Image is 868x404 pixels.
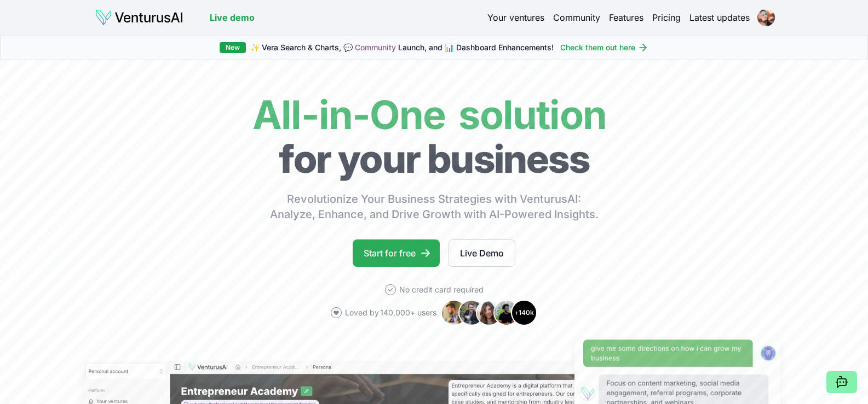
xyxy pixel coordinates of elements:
[441,300,467,326] img: Avatar 1
[652,11,681,24] a: Pricing
[609,11,643,24] a: Features
[220,42,246,53] div: New
[487,11,544,24] a: Your ventures
[458,300,485,326] img: Avatar 2
[355,43,396,52] a: Community
[449,239,515,267] a: Live Demo
[689,11,750,24] a: Latest updates
[493,300,520,326] img: Avatar 4
[476,300,502,326] img: Avatar 3
[353,239,440,267] a: Start for free
[560,42,648,53] a: Check them out here
[210,11,255,24] a: Live demo
[95,9,183,26] img: logo
[553,11,600,24] a: Community
[757,9,775,26] img: ACg8ocIBopHMSmzbe2ESE6nYzvXQKBrsh_oyBMLWOJHg-HzCCq1BUy8D=s96-c
[250,42,554,53] span: ✨ Vera Search & Charts, 💬 Launch, and 📊 Dashboard Enhancements!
